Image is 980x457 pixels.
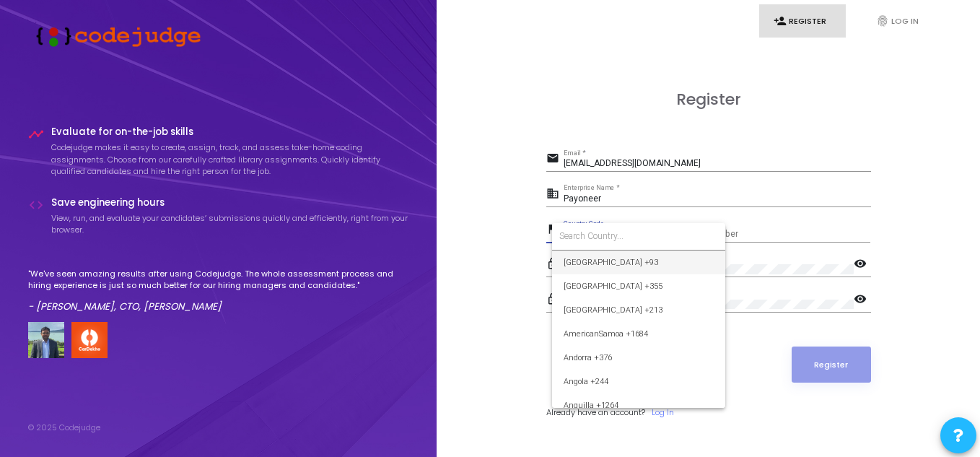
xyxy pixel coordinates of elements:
[564,298,714,322] span: [GEOGRAPHIC_DATA] +213
[564,393,714,417] span: Anguilla +1264
[564,274,714,298] span: [GEOGRAPHIC_DATA] +355
[559,230,718,243] input: Search Country...
[564,370,714,393] span: Angola +244
[564,346,714,370] span: Andorra +376
[564,251,714,274] span: [GEOGRAPHIC_DATA] +93
[564,322,714,346] span: AmericanSamoa +1684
